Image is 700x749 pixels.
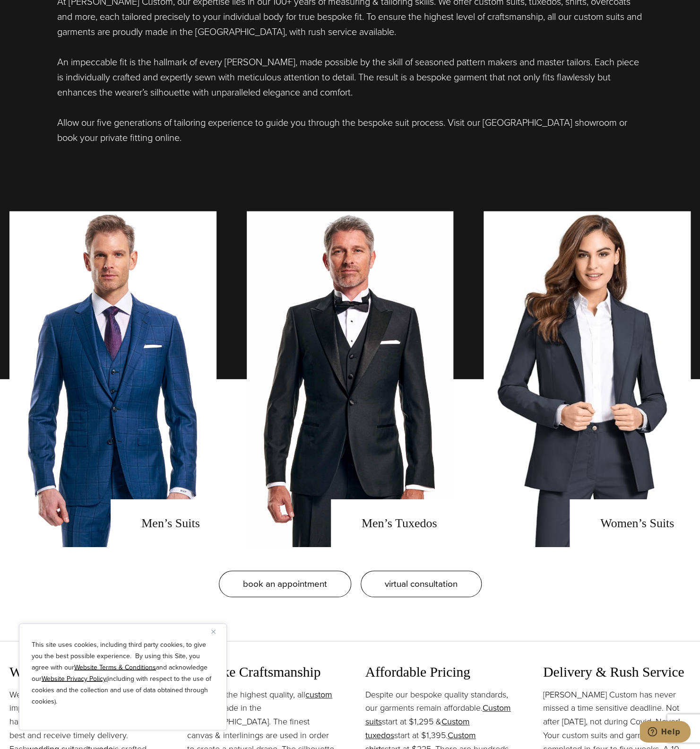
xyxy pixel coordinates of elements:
[187,664,335,681] h3: Bespoke Craftsmanship
[219,571,351,597] a: book an appointment
[243,577,327,591] span: book an appointment
[385,577,458,591] span: virtual consultation
[365,664,513,681] h3: Affordable Pricing
[543,664,691,681] h3: Delivery & Rush Service
[57,54,643,100] p: An impeccable fit is the hallmark of every [PERSON_NAME], made possible by the skill of seasoned ...
[211,626,223,637] button: Close
[640,721,691,744] iframe: Opens a widget where you can chat to one of our agents
[9,211,216,547] a: men's suits
[484,211,691,547] a: Women's Suits
[57,115,643,145] p: Allow our five generations of tailoring experience to guide you through the bespoke suit process....
[32,639,214,707] p: This site uses cookies, including third party cookies, to give you the best possible experience. ...
[9,664,157,681] h3: Wedding Garments
[211,629,216,634] img: Close
[42,673,106,683] a: Website Privacy Policy
[365,715,470,741] a: Custom tuxedos
[247,211,454,547] a: men's tuxedos
[74,662,156,672] a: Website Terms & Conditions
[361,571,482,597] a: virtual consultation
